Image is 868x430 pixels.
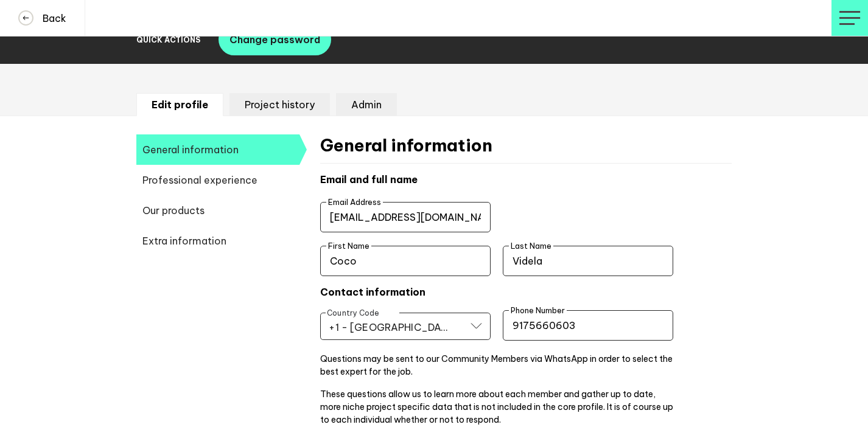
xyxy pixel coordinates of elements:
label: First Name [326,241,371,251]
button: Open [471,313,482,339]
button: Change password [219,24,331,55]
label: Phone Number [509,305,567,315]
li: Edit profile [136,93,223,116]
label: Email Address [326,197,383,207]
span: Extra information [136,226,299,256]
h4: Back [33,12,66,24]
label: Country Code [327,308,379,317]
h2: General information [320,134,732,164]
h2: Quick Actions [136,35,200,44]
img: profile [839,11,861,25]
label: Last Name [509,241,553,251]
p: Questions may be sent to our Community Members via WhatsApp in order to select the best expert fo... [320,353,673,378]
span: General information [136,134,299,165]
li: Admin [336,93,397,116]
li: Project history [229,93,330,116]
span: Our products [136,195,299,226]
h4: Contact information [320,286,732,298]
span: Change password [229,33,320,46]
p: These questions allow us to learn more about each member and gather up to date, more niche projec... [320,388,673,426]
span: Professional experience [136,165,299,195]
h4: Email and full name [320,173,732,186]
